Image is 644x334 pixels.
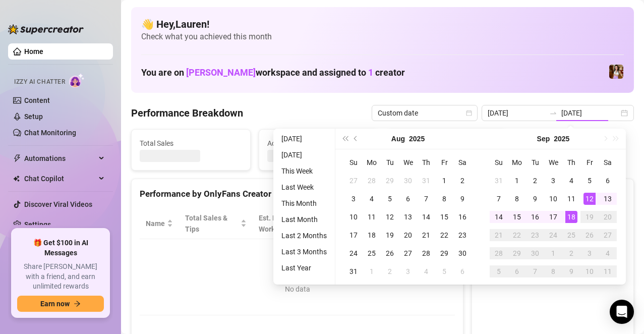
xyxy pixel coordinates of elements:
h4: 👋 Hey, Lauren ! [141,17,624,31]
span: Earn now [40,300,70,308]
a: Chat Monitoring [24,129,76,137]
span: [PERSON_NAME] [186,67,256,78]
img: AI Chatter [69,73,85,88]
div: No data [150,284,445,295]
span: Active Chats [267,138,370,149]
div: Est. Hours Worked [259,212,313,235]
a: Discover Viral Videos [24,200,92,208]
div: Open Intercom Messenger [610,300,634,324]
span: 1 [368,67,373,78]
button: Earn nowarrow-right [17,296,104,312]
h1: You are on workspace and assigned to creator [141,67,405,78]
span: Chat Copilot [24,171,96,187]
div: Performance by OnlyFans Creator [140,187,455,201]
span: Chat Conversion [390,212,441,235]
th: Sales / Hour [327,208,384,239]
span: arrow-right [74,300,81,307]
span: Total Sales & Tips [185,212,239,235]
input: End date [561,107,619,119]
span: swap-right [549,109,557,117]
span: to [549,109,557,117]
span: Automations [24,150,96,166]
th: Chat Conversion [384,208,455,239]
span: Check what you achieved this month [141,31,624,42]
h4: Performance Breakdown [131,106,243,120]
img: Chat Copilot [13,175,20,182]
a: Settings [24,220,51,229]
span: Total Sales [140,138,242,149]
input: Start date [488,107,545,119]
span: Messages Sent [395,138,498,149]
span: calendar [466,110,472,116]
a: Content [24,96,50,104]
span: Name [146,218,165,229]
span: thunderbolt [13,154,21,162]
img: logo-BBDzfeDw.svg [8,24,84,34]
span: Izzy AI Chatter [14,77,65,87]
img: Elena [609,65,623,79]
th: Name [140,208,179,239]
span: Sales / Hour [333,212,370,235]
div: Sales by OnlyFans Creator [480,187,625,201]
th: Total Sales & Tips [179,208,253,239]
a: Setup [24,113,43,121]
a: Home [24,47,43,55]
span: Share [PERSON_NAME] with a friend, and earn unlimited rewards [17,262,104,292]
span: Custom date [378,105,472,121]
span: 🎁 Get $100 in AI Messages [17,238,104,258]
